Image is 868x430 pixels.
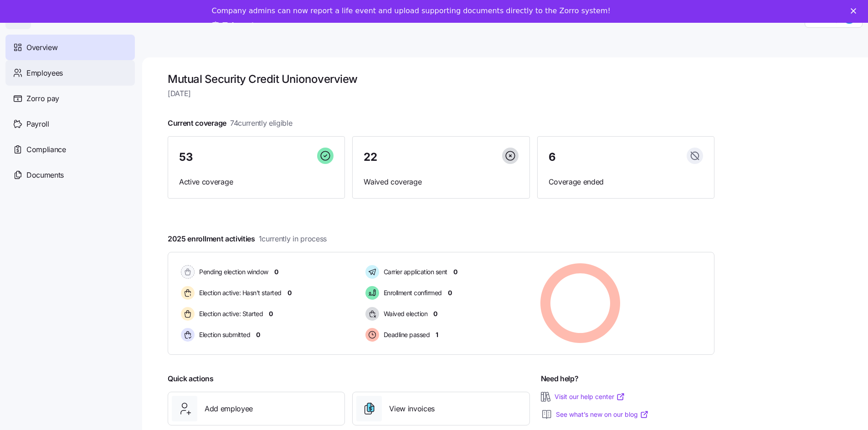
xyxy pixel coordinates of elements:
[433,309,437,318] span: 0
[364,152,377,163] span: 22
[269,309,273,318] span: 0
[26,42,57,53] span: Overview
[555,392,625,401] a: Visit our help center
[288,288,292,297] span: 0
[389,403,435,415] span: View invoices
[549,176,703,188] span: Coverage ended
[556,410,649,419] a: See what’s new on our blog
[26,169,64,181] span: Documents
[230,118,293,129] span: 74 currently eligible
[381,267,447,276] span: Carrier application sent
[259,233,327,245] span: 1 currently in process
[381,309,428,318] span: Waived election
[381,288,442,297] span: Enrollment confirmed
[851,8,860,14] div: Close
[5,137,135,162] a: Compliance
[549,152,556,163] span: 6
[453,267,457,276] span: 0
[26,118,49,130] span: Payroll
[5,162,135,188] a: Documents
[168,88,714,99] span: [DATE]
[196,267,268,276] span: Pending election window
[274,267,278,276] span: 0
[5,35,135,60] a: Overview
[168,118,293,129] span: Current coverage
[256,330,260,339] span: 0
[196,330,250,339] span: Election submitted
[205,403,253,415] span: Add employee
[179,152,193,163] span: 53
[26,144,66,155] span: Compliance
[5,60,135,86] a: Employees
[5,111,135,137] a: Payroll
[541,373,579,384] span: Need help?
[179,176,334,188] span: Active coverage
[168,72,714,86] h1: Mutual Security Credit Union overview
[381,330,430,339] span: Deadline passed
[212,21,269,31] a: Take a tour
[436,330,438,339] span: 1
[168,373,214,384] span: Quick actions
[212,6,611,15] div: Company admins can now report a life event and upload supporting documents directly to the Zorro ...
[5,86,135,111] a: Zorro pay
[364,176,518,188] span: Waived coverage
[448,288,452,297] span: 0
[168,233,327,245] span: 2025 enrollment activities
[196,288,282,297] span: Election active: Hasn't started
[26,93,59,104] span: Zorro pay
[196,309,263,318] span: Election active: Started
[26,67,63,79] span: Employees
